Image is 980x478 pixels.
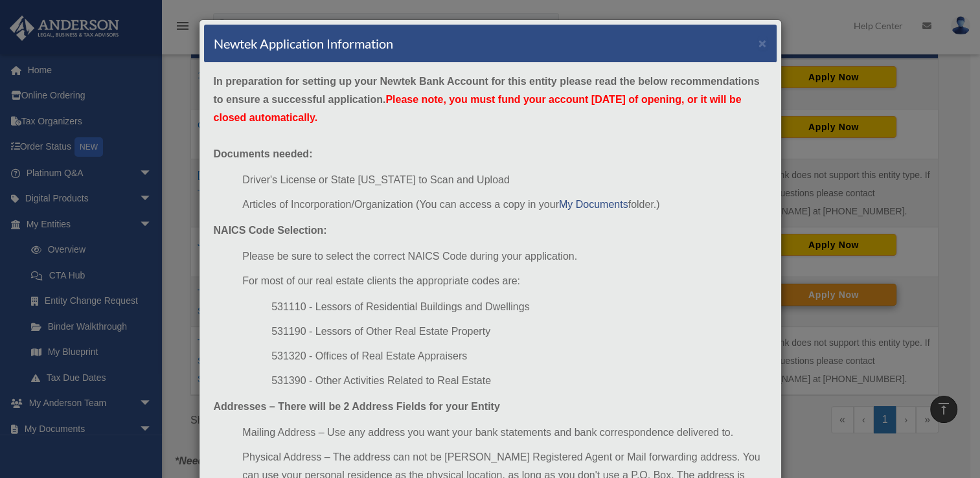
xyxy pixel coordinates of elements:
[214,401,500,412] strong: Addresses – There will be 2 Address Fields for your Entity
[271,323,766,341] li: 531190 - Lessors of Other Real Estate Property
[271,298,766,316] li: 531110 - Lessors of Residential Buildings and Dwellings
[242,272,766,290] li: For most of our real estate clients the appropriate codes are:
[214,34,393,52] h4: Newtek Application Information
[242,424,766,442] li: Mailing Address – Use any address you want your bank statements and bank correspondence delivered...
[271,372,766,390] li: 531390 - Other Activities Related to Real Estate
[214,94,742,123] span: Please note, you must fund your account [DATE] of opening, or it will be closed automatically.
[271,347,766,365] li: 531320 - Offices of Real Estate Appraisers
[758,36,767,50] button: ×
[242,171,766,189] li: Driver's License or State [US_STATE] to Scan and Upload
[242,196,766,214] li: Articles of Incorporation/Organization (You can access a copy in your folder.)
[214,76,760,123] strong: In preparation for setting up your Newtek Bank Account for this entity please read the below reco...
[214,225,327,236] strong: NAICS Code Selection:
[559,199,628,210] a: My Documents
[214,148,313,159] strong: Documents needed:
[242,247,766,266] li: Please be sure to select the correct NAICS Code during your application.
